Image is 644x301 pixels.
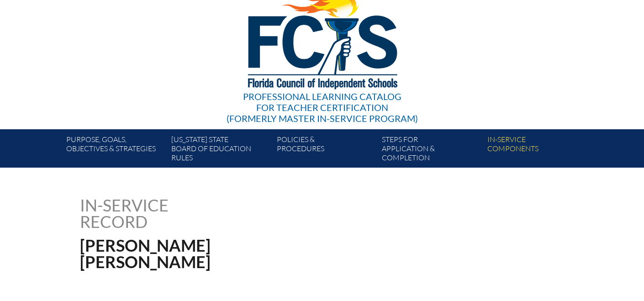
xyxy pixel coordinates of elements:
span: for Teacher Certification [256,102,388,113]
div: Professional Learning Catalog (formerly Master In-service Program) [227,91,418,124]
h1: [PERSON_NAME] [PERSON_NAME] [80,237,380,270]
a: Steps forapplication & completion [378,133,483,168]
a: Purpose, goals,objectives & strategies [63,133,168,168]
h1: In-service record [80,197,264,230]
a: Policies &Procedures [273,133,378,168]
a: In-servicecomponents [484,133,589,168]
a: [US_STATE] StateBoard of Education rules [168,133,273,168]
